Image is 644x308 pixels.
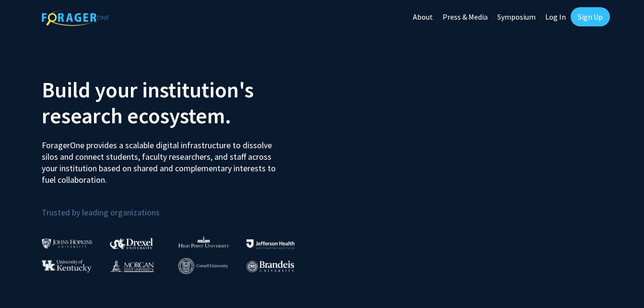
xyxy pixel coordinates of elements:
img: Brandeis University [246,261,294,272]
img: ForagerOne Logo [42,9,109,26]
a: Sign Up [571,7,610,26]
img: Cornell University [178,258,228,274]
img: High Point University [178,236,229,248]
h2: Build your institution's research ecosystem. [42,77,315,129]
img: Morgan State University [110,260,154,272]
img: University of Kentucky [42,260,92,272]
img: Drexel University [110,238,153,249]
img: Thomas Jefferson University [246,239,294,249]
p: ForagerOne provides a scalable digital infrastructure to dissolve silos and connect students, fac... [42,132,282,186]
img: Johns Hopkins University [42,238,93,249]
p: Trusted by leading organizations [42,193,315,220]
